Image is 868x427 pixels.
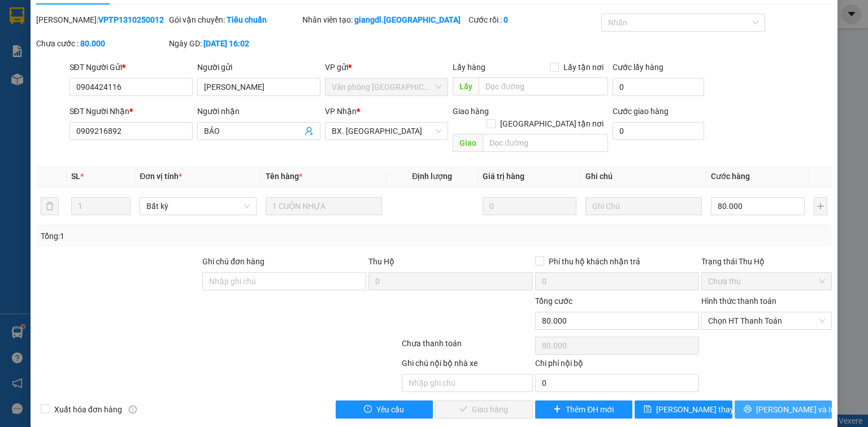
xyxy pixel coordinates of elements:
span: Tổng cước [535,297,572,306]
span: Yêu cầu [376,403,404,416]
span: Xuất hóa đơn hàng [50,403,127,416]
div: [PERSON_NAME]: [36,14,167,26]
div: Người nhận [197,105,320,117]
input: VD: Bàn, Ghế [266,197,382,215]
div: VP gửi [325,61,448,73]
span: Thêm ĐH mới [566,403,614,416]
b: Tiêu chuẩn [227,15,267,24]
b: An Anh Limousine [14,73,62,126]
b: [DATE] 16:02 [203,39,249,48]
label: Hình thức thanh toán [701,297,776,306]
span: Lấy [453,77,479,95]
input: Nhập ghi chú [402,374,532,392]
span: user-add [305,127,314,136]
b: Biên nhận gởi hàng hóa [73,16,108,108]
button: exclamation-circleYêu cầu [336,400,433,419]
button: checkGiao hàng [435,400,533,419]
span: exclamation-circle [364,405,372,414]
div: SĐT Người Nhận [70,105,193,117]
span: Văn phòng Tân Phú [332,79,441,95]
div: Cước rồi : [468,14,599,26]
input: Ghi Chú [585,197,702,215]
label: Ghi chú đơn hàng [202,257,264,266]
button: plusThêm ĐH mới [535,400,633,419]
span: Giao [453,134,483,152]
div: Trạng thái Thu Hộ [701,255,832,268]
div: Ghi chú nội bộ nhà xe [402,357,532,374]
span: BX. Ninh Sơn [332,123,441,140]
button: delete [41,197,59,215]
button: printer[PERSON_NAME] và In [735,400,832,419]
div: SĐT Người Gửi [70,61,193,73]
span: Chưa thu [708,273,825,290]
div: Gói vận chuyển: [169,14,300,26]
span: Phí thu hộ khách nhận trả [544,255,645,268]
label: Cước lấy hàng [613,63,663,72]
b: giangdl.[GEOGRAPHIC_DATA] [354,15,461,24]
div: Ngày GD: [169,37,300,50]
input: Cước giao hàng [613,122,704,140]
span: Định lượng [412,172,452,181]
span: Giao hàng [453,107,489,116]
span: [GEOGRAPHIC_DATA] tận nơi [496,117,608,130]
span: Lấy hàng [453,63,485,72]
span: SL [71,172,80,181]
span: printer [744,405,752,414]
div: Chưa thanh toán [401,337,533,357]
b: VPTP1310250012 [98,15,164,24]
button: save[PERSON_NAME] thay đổi [635,400,732,419]
span: [PERSON_NAME] và In [756,403,835,416]
label: Cước giao hàng [613,107,669,116]
input: 0 [483,197,576,215]
span: info-circle [129,406,137,413]
button: plus [814,197,827,215]
span: plus [553,405,561,414]
th: Ghi chú [581,165,706,188]
input: Cước lấy hàng [613,78,704,96]
input: Dọc đường [483,134,608,152]
span: Lấy tận nơi [559,61,608,73]
span: Thu Hộ [368,257,394,266]
div: Chưa cước : [36,37,167,50]
span: [PERSON_NAME] thay đổi [656,403,747,416]
b: 80.000 [80,39,105,48]
span: Đơn vị tính [140,172,182,181]
span: save [644,405,652,414]
span: Tên hàng [266,172,302,181]
span: Bất kỳ [146,198,249,215]
input: Dọc đường [479,77,608,95]
input: Ghi chú đơn hàng [202,272,366,290]
span: Cước hàng [711,172,750,181]
div: Chi phí nội bộ [535,357,699,374]
div: Tổng: 1 [41,230,336,242]
span: Chọn HT Thanh Toán [708,312,825,329]
b: 0 [504,15,508,24]
div: Nhân viên tạo: [302,14,466,26]
div: Người gửi [197,61,320,73]
span: VP Nhận [325,107,357,116]
span: Giá trị hàng [483,172,524,181]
